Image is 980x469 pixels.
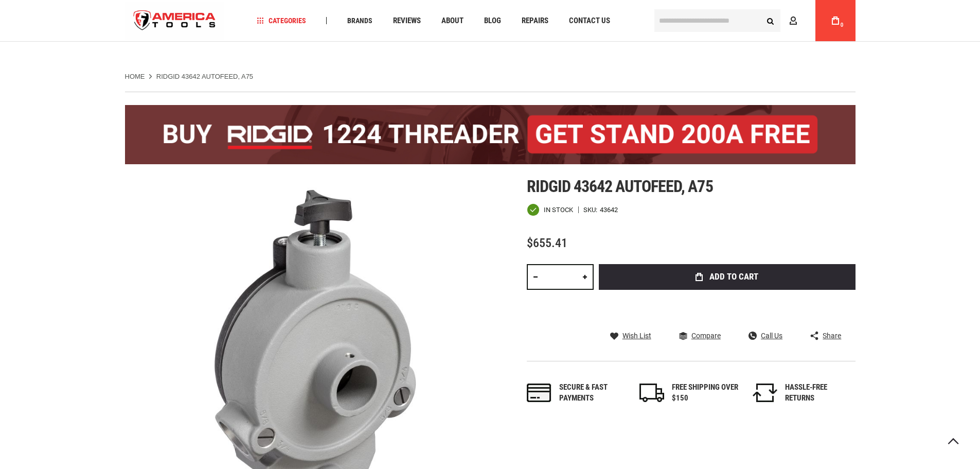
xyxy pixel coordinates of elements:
span: Blog [484,17,501,25]
a: Categories [252,14,311,28]
span: Contact Us [569,17,610,25]
img: shipping [639,384,664,402]
a: store logo [125,2,225,40]
div: Availability [527,203,573,216]
strong: RIDGID 43642 AUTOFEED, A75 [156,73,253,80]
img: BOGO: Buy the RIDGID® 1224 Threader (26092), get the 92467 200A Stand FREE! [125,105,856,164]
a: Call Us [749,331,782,340]
div: HASSLE-FREE RETURNS [785,382,852,404]
span: $655.41 [527,236,567,250]
span: Share [823,332,841,339]
a: Compare [679,331,721,340]
button: Search [761,11,780,30]
img: returns [753,384,777,402]
span: Repairs [522,17,548,25]
span: Call Us [761,332,782,339]
div: Secure & fast payments [559,382,626,404]
span: Brands [347,17,372,24]
span: Compare [691,332,721,339]
a: Wish List [610,331,651,340]
span: 0 [841,22,844,28]
div: 43642 [600,206,618,213]
strong: SKU [583,206,600,213]
a: Contact Us [564,14,615,28]
a: Reviews [388,14,425,28]
span: About [441,17,464,25]
a: Home [125,72,145,81]
a: Brands [343,14,377,28]
img: America Tools [125,2,225,40]
span: Reviews [393,17,421,25]
span: Add to Cart [709,272,758,281]
span: In stock [544,206,573,213]
button: Add to Cart [599,264,856,290]
a: About [437,14,468,28]
div: FREE SHIPPING OVER $150 [672,382,739,404]
img: payments [527,384,551,402]
a: Repairs [517,14,553,28]
span: Categories [257,17,306,24]
span: Ridgid 43642 autofeed, a75 [527,177,713,196]
a: Blog [479,14,506,28]
span: Wish List [622,332,651,339]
